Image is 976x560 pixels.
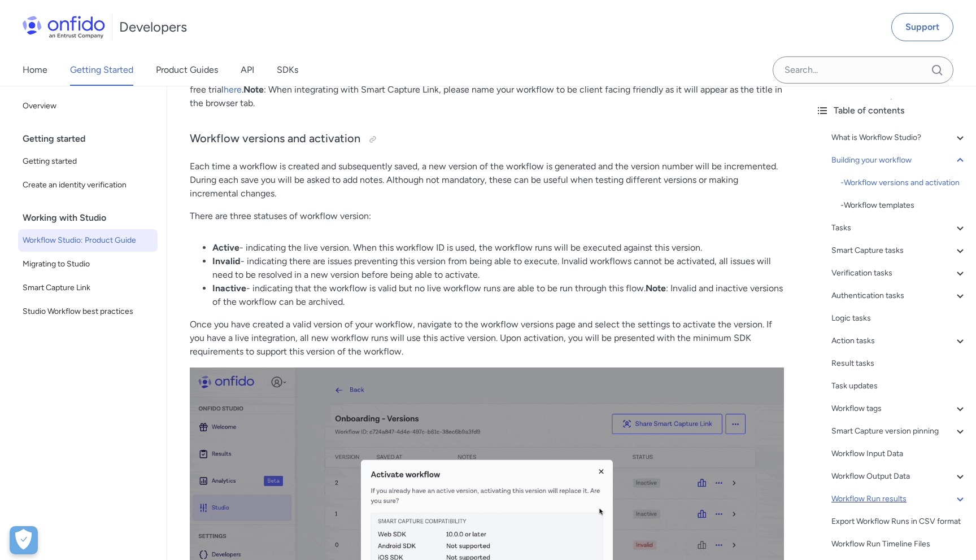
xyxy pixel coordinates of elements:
button: Open Preferences [10,526,38,554]
a: Overview [18,95,158,117]
a: Workflow Input Data [831,447,967,461]
span: Studio Workflow best practices [23,305,153,318]
input: Onfido search input field [773,56,953,84]
div: - Workflow templates [840,199,967,212]
a: API [241,54,254,86]
span: Smart Capture Link [23,281,153,295]
a: Workflow Output Data [831,470,967,483]
h3: Workflow versions and activation [190,130,784,148]
a: Workflow tags [831,402,967,415]
a: Smart Capture version pinning [831,425,967,438]
img: Onfido Logo [23,16,105,38]
strong: Invalid [212,256,241,266]
span: Overview [23,99,153,113]
a: Support [891,13,953,41]
a: Getting started [18,150,158,173]
a: Workflow Run Timeline Files [831,537,967,551]
strong: Active [212,242,239,253]
a: Workflow Run results [831,492,967,506]
a: Action tasks [831,334,967,348]
a: Authentication tasks [831,289,967,303]
a: SDKs [277,54,298,86]
li: - indicating that the workflow is valid but no live workflow runs are able to be run through this... [212,282,784,309]
a: Create an identity verification [18,174,158,196]
p: Once you have created a valid version of your workflow, navigate to the workflow versions page an... [190,318,784,358]
span: Create an identity verification [23,178,153,192]
p: There are three statuses of workflow version: [190,209,784,223]
div: Table of contents [816,104,967,117]
a: Getting Started [70,54,133,86]
a: Home [23,54,47,86]
a: Studio Workflow best practices [18,300,158,323]
strong: Note [243,84,264,95]
a: -Workflow versions and activation [840,176,967,190]
a: Export Workflow Runs in CSV format [831,515,967,528]
div: Cookie Preferences [10,526,38,554]
a: Product Guides [156,54,218,86]
a: Smart Capture Link [18,277,158,299]
p: Each time a workflow is created and subsequently saved, a new version of the workflow is generate... [190,160,784,200]
a: Workflow Studio: Product Guide [18,229,158,252]
a: here [224,84,242,95]
a: Building your workflow [831,154,967,167]
li: - indicating the live version. When this workflow ID is used, the workflow runs will be executed ... [212,241,784,255]
span: Workflow Studio: Product Guide [23,234,153,247]
div: Working with Studio [23,207,162,229]
a: Migrating to Studio [18,253,158,275]
li: - indicating there are issues preventing this version from being able to execute. Invalid workflo... [212,255,784,282]
strong: Inactive [212,283,246,294]
p: : Studio must be enabled on your Dashboard account. If you do not see this, please contact your E... [190,69,784,110]
a: Tasks [831,221,967,235]
a: Smart Capture tasks [831,244,967,257]
div: - Workflow versions and activation [840,176,967,190]
a: What is Workflow Studio? [831,131,967,145]
strong: Note [646,283,666,294]
a: Result tasks [831,357,967,370]
span: Getting started [23,155,153,168]
a: -Workflow templates [840,199,967,212]
a: Task updates [831,379,967,393]
div: Getting started [23,128,162,150]
a: Verification tasks [831,266,967,280]
a: Logic tasks [831,312,967,325]
h1: Developers [119,18,187,36]
span: Migrating to Studio [23,257,153,271]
